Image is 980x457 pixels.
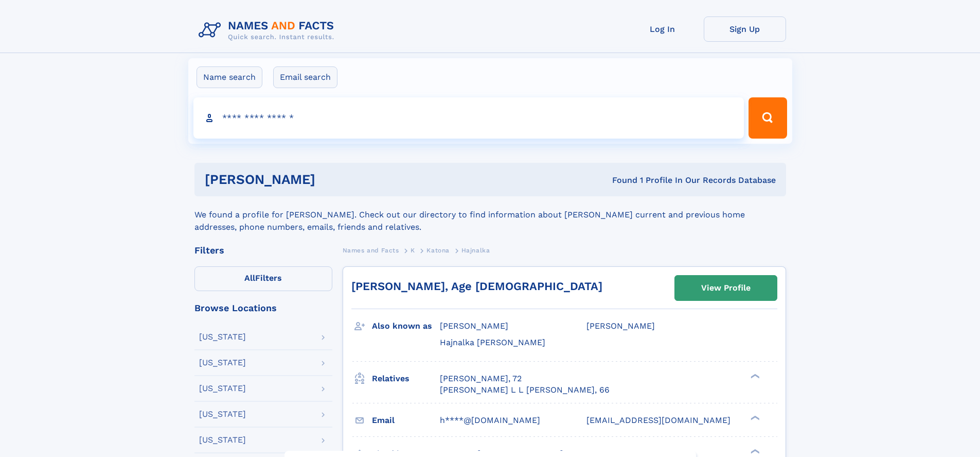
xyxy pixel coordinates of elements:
[411,244,415,257] a: K
[675,276,777,300] a: View Profile
[194,246,332,255] div: Filters
[586,415,730,425] span: [EMAIL_ADDRESS][DOMAIN_NAME]
[440,321,508,331] span: [PERSON_NAME]
[411,247,415,254] span: K
[199,359,246,367] div: [US_STATE]
[440,384,610,396] a: [PERSON_NAME] L L [PERSON_NAME], 66
[199,436,246,444] div: [US_STATE]
[372,317,440,335] h3: Also known as
[701,276,751,300] div: View Profile
[748,373,760,379] div: ❯
[194,196,786,233] div: We found a profile for [PERSON_NAME]. Check out our directory to find information about [PERSON_N...
[621,16,704,42] a: Log In
[199,333,246,341] div: [US_STATE]
[586,321,655,331] span: [PERSON_NAME]
[440,337,545,347] span: Hajnalka [PERSON_NAME]
[372,412,440,429] h3: Email
[199,384,246,393] div: [US_STATE]
[193,97,744,139] input: search input
[749,97,787,139] button: Search Button
[244,273,255,283] span: All
[704,16,786,42] a: Sign Up
[748,414,760,421] div: ❯
[199,410,246,418] div: [US_STATE]
[464,175,776,186] div: Found 1 Profile In Our Records Database
[426,247,450,254] span: Katona
[205,173,464,186] h1: [PERSON_NAME]
[197,66,262,88] label: Name search
[343,244,399,257] a: Names and Facts
[273,66,337,88] label: Email search
[351,280,602,293] a: [PERSON_NAME], Age [DEMOGRAPHIC_DATA]
[426,244,450,257] a: Katona
[194,16,343,44] img: Logo Names and Facts
[194,303,332,313] div: Browse Locations
[440,373,522,384] a: [PERSON_NAME], 72
[748,448,760,454] div: ❯
[372,370,440,387] h3: Relatives
[461,247,490,254] span: Hajnalka
[194,266,332,291] label: Filters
